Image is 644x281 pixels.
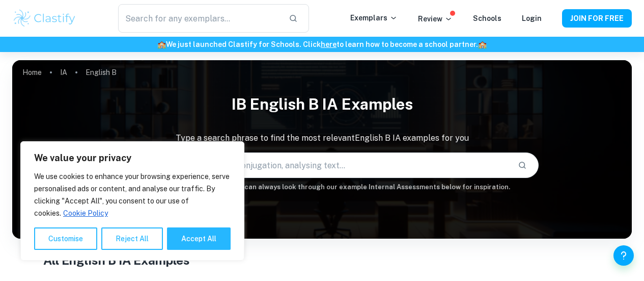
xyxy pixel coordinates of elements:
[157,40,166,48] span: 🏫
[12,89,632,120] h1: IB English B IA examples
[60,65,67,80] a: IA
[418,13,453,24] p: Review
[473,14,501,22] a: Schools
[2,39,642,50] h6: We just launched Clastify for Schools. Click to learn how to become a school partner.
[514,157,531,174] button: Search
[478,40,487,48] span: 🏫
[12,182,632,192] h6: Not sure what to search for? You can always look through our example Internal Assessments below f...
[43,251,601,269] h1: All English B IA Examples
[321,40,337,48] a: here
[22,65,42,80] a: Home
[101,227,163,250] button: Reject All
[167,227,231,250] button: Accept All
[34,152,231,164] p: We value your privacy
[20,141,244,261] div: We value your privacy
[63,209,108,218] a: Cookie Policy
[12,8,77,29] img: Clastify logo
[12,132,632,144] p: Type a search phrase to find the most relevant English B IA examples for you
[350,12,398,23] p: Exemplars
[34,170,231,219] p: We use cookies to enhance your browsing experience, serve personalised ads or content, and analys...
[34,227,97,250] button: Customise
[118,4,281,33] input: Search for any exemplars...
[562,9,632,28] button: JOIN FOR FREE
[613,245,634,266] button: Help and Feedback
[522,14,542,22] a: Login
[106,151,510,180] input: E.g. scenery description, verb conjugation, analysing text...
[86,67,117,78] p: English B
